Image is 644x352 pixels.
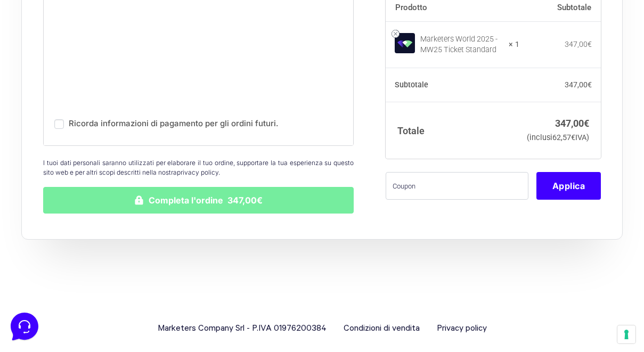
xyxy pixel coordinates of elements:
[386,68,519,102] th: Subtotale
[509,39,519,50] strong: × 1
[617,325,635,343] button: Le tue preferenze relative al consenso per le tecnologie di tracciamento
[565,40,592,48] bdi: 347,00
[17,60,38,81] img: dark
[69,118,279,128] label: Ricorda informazioni di pagamento per gli ordini futuri.
[17,132,83,141] span: Trova una risposta
[527,133,589,142] small: (inclusi IVA)
[437,322,487,336] a: Privacy policy
[113,132,196,141] a: Apri Centro Assistenza
[92,269,121,279] p: Messaggi
[584,118,589,129] span: €
[395,33,415,53] img: Marketers World 2025 - MW25 Ticket Standard
[69,96,157,104] span: Inizia una conversazione
[24,155,174,166] input: Cerca un articolo...
[158,322,327,336] span: Marketers Company Srl - P.IVA 01976200384
[32,269,50,279] p: Home
[34,60,55,81] img: dark
[555,118,589,129] bdi: 347,00
[344,322,420,336] a: Condizioni di vendita
[164,269,180,279] p: Aiuto
[43,158,354,177] p: I tuoi dati personali saranno utilizzati per elaborare il tuo ordine, supportare la tua esperienz...
[536,173,601,200] button: Applica
[17,89,196,111] button: Inizia una conversazione
[17,43,91,51] span: Le tue conversazioni
[552,133,575,142] span: 62,57
[588,40,592,48] span: €
[51,60,72,81] img: dark
[9,9,179,26] h2: Ciao da Marketers 👋
[386,102,519,159] th: Totale
[139,254,205,279] button: Aiuto
[9,310,40,342] iframe: Customerly Messenger Launcher
[74,254,140,279] button: Messaggi
[571,133,575,142] span: €
[565,80,592,89] bdi: 347,00
[43,187,354,214] button: Completa l'ordine 347,00€
[386,173,528,200] input: Coupon
[588,80,592,89] span: €
[9,254,74,279] button: Home
[420,34,502,55] div: Marketers World 2025 - MW25 Ticket Standard
[177,168,218,176] a: privacy policy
